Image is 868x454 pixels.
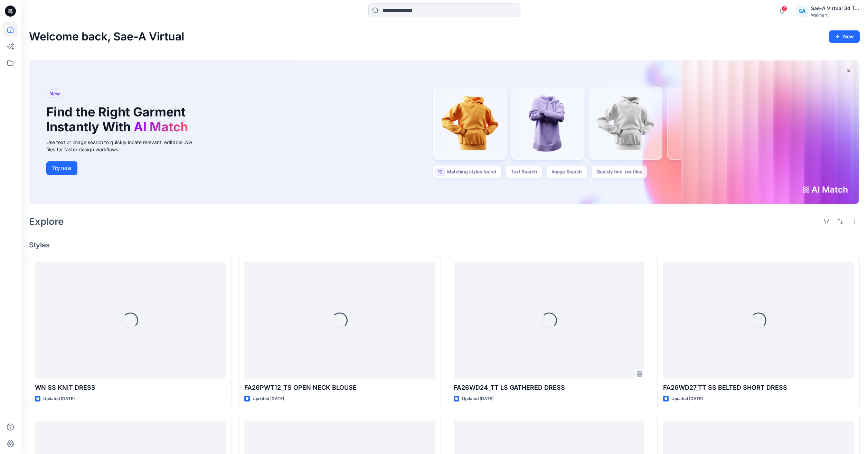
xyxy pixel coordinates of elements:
[46,161,77,175] button: Try now
[29,216,64,227] h2: Explore
[29,30,184,43] h2: Welcome back, Sae-A Virtual
[35,383,226,392] p: WN SS KNIT DRESS
[811,4,859,12] div: Sae-A Virtual 3d Team
[811,12,859,18] div: Walmart
[49,89,60,98] span: New
[462,395,493,403] p: Updated [DATE]
[454,383,644,392] p: FA26WD24_TT LS GATHERED DRESS
[134,119,188,134] span: AI Match
[29,241,860,249] h4: Styles
[244,383,435,392] p: FA26PWT12_TS OPEN NECK BLOUSE
[782,6,787,11] span: 4
[663,383,854,392] p: FA26WD27_TT SS BELTED SHORT DRESS
[46,139,202,153] div: Use text or image search to quickly locate relevant, editable .bw files for faster design workflows.
[829,30,860,43] button: New
[796,5,808,17] div: SA
[671,395,703,403] p: Updated [DATE]
[43,395,75,403] p: Updated [DATE]
[46,105,191,134] h1: Find the Right Garment Instantly With
[253,395,284,403] p: Updated [DATE]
